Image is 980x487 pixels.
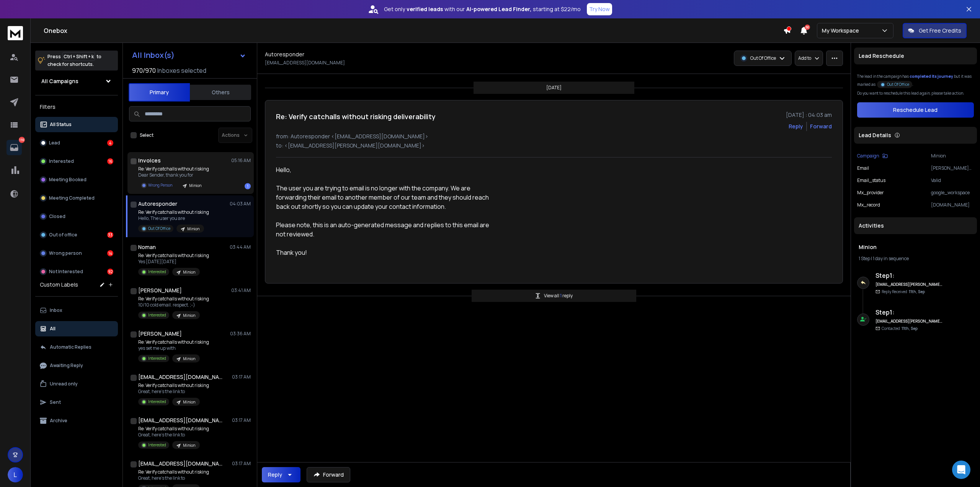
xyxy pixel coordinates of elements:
[35,227,118,243] button: Out of office33
[138,460,222,467] h1: [EMAIL_ADDRESS][DOMAIN_NAME]
[107,232,113,238] div: 33
[138,330,182,338] h1: [PERSON_NAME]
[276,111,436,122] h1: Re: Verify catchalls without risking deliverability
[148,399,166,405] p: Interested
[231,287,251,294] p: 03:41 AM
[35,102,118,112] h3: Filters
[262,467,301,482] button: Reply
[140,132,154,138] label: Select
[931,153,974,159] p: Minion
[35,117,118,132] button: All Status
[854,217,977,234] div: Activities
[129,83,190,102] button: Primary
[789,123,803,130] button: Reply
[50,121,72,128] p: All Status
[138,389,209,395] p: Great, here’s the link to
[50,362,83,369] p: Awaiting Reply
[875,271,942,280] h6: Step 1 :
[232,374,251,380] p: 03:17 AM
[232,417,251,423] p: 03:17 AM
[268,471,282,479] div: Reply
[276,142,832,149] p: to: <[EMAIL_ADDRESS][PERSON_NAME][DOMAIN_NAME]>
[138,426,209,432] p: Re: Verify catchalls without risking
[35,172,118,187] button: Meeting Booked
[245,183,251,189] div: 1
[138,432,209,438] p: Great, here’s the link to
[859,255,870,262] span: 1 Step
[786,111,832,119] p: [DATE] : 04:03 am
[126,48,252,63] button: All Inbox(s)
[952,461,970,479] div: Open Intercom Messenger
[230,331,251,337] p: 03:36 AM
[931,165,974,171] p: [PERSON_NAME][EMAIL_ADDRESS][DOMAIN_NAME]
[587,3,612,15] button: Try Now
[138,469,209,475] p: Re: Verify catchalls without risking
[919,27,961,34] p: Get Free Credits
[107,269,113,275] div: 92
[138,209,209,215] p: Re: Verify catchalls without risking
[62,52,95,61] span: Ctrl + Shift + k
[148,312,166,318] p: Interested
[857,153,879,159] p: Campaign
[859,256,972,262] div: |
[138,243,156,251] h1: Noman
[265,51,304,58] h1: Autoresponder
[189,183,201,189] p: Minion
[148,269,166,275] p: Interested
[138,215,209,221] p: Hello, The user you are
[107,250,113,256] div: 14
[857,90,974,96] p: Do you want to reschedule this lead again, please take action.
[859,243,972,251] h1: Minion
[138,200,177,208] h1: Autoresponder
[35,154,118,169] button: Interested16
[822,27,862,34] p: My Workspace
[148,182,172,188] p: Wrong Person
[857,102,974,118] button: Reschedule Lead
[805,25,810,30] span: 50
[190,84,251,101] button: Others
[49,250,82,256] p: Wrong person
[230,201,251,207] p: 04:03 AM
[49,177,87,183] p: Meeting Booked
[183,313,195,318] p: Minion
[909,289,925,294] span: 11th, Sep
[183,443,195,448] p: Minion
[138,345,209,351] p: yes set me up with
[35,74,118,89] button: All Campaigns
[41,77,78,85] h1: All Campaigns
[859,131,891,139] p: Lead Details
[50,399,61,405] p: Sent
[50,326,56,332] p: All
[132,51,175,59] h1: All Inbox(s)
[882,289,925,295] p: Reply Received
[931,177,974,184] p: Valid
[276,165,506,272] div: Hello, The user you are trying to email is no longer with the company. We are forwarding their em...
[798,55,811,61] p: Add to
[857,165,869,171] p: Email
[750,55,776,61] p: Out Of Office
[138,382,209,389] p: Re: Verify catchalls without risking
[40,281,78,289] h3: Custom Labels
[35,264,118,279] button: Not Interested92
[230,244,251,250] p: 03:44 AM
[35,135,118,151] button: Lead4
[8,467,23,482] button: L
[183,356,195,362] p: Minion
[183,269,195,275] p: Minion
[138,296,209,302] p: Re: Verify catchalls without risking
[138,259,209,265] p: Yes [DATE][DATE]
[931,190,974,196] p: google_workspace
[857,202,880,208] p: mx_record
[148,442,166,448] p: Interested
[8,26,23,40] img: logo
[49,269,83,275] p: Not Interested
[35,321,118,336] button: All
[276,133,832,140] p: from: Autoresponder <[EMAIL_ADDRESS][DOMAIN_NAME]>
[35,209,118,224] button: Closed
[35,395,118,410] button: Sent
[35,190,118,206] button: Meeting Completed
[7,140,22,155] a: 159
[138,373,222,381] h1: [EMAIL_ADDRESS][DOMAIN_NAME]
